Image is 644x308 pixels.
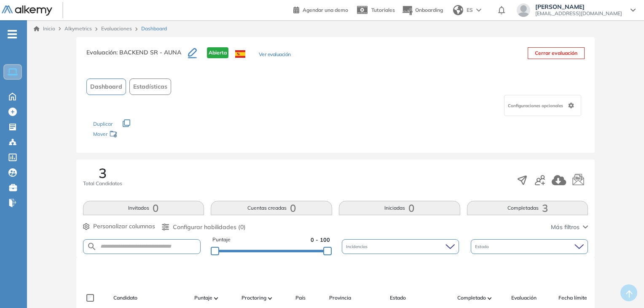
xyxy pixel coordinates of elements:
span: Abierta [207,47,228,58]
img: arrow [476,8,481,12]
span: Fecha límite [558,294,587,302]
span: Más filtros [551,223,580,232]
span: Puntaje [194,294,212,302]
span: Provincia [329,294,351,302]
span: Tutoriales [371,7,395,13]
a: Agendar una demo [293,4,348,14]
button: Cuentas creadas0 [211,201,332,215]
img: [missing "en.ARROW_ALT" translation] [488,297,492,300]
i: - [8,33,17,35]
span: Proctoring [241,294,266,302]
span: ES [467,6,473,14]
button: Dashboard [86,78,126,95]
img: Logo [2,5,52,16]
span: Alkymetrics [64,25,92,32]
span: 3 [99,166,107,180]
button: Personalizar columnas [83,222,155,231]
div: Estado [471,239,588,254]
span: Onboarding [415,7,443,13]
span: Dashboard [141,25,167,32]
span: País [295,294,306,302]
a: Evaluaciones [101,25,132,32]
button: Estadísticas [129,78,171,95]
button: Configurar habilidades (0) [162,223,246,232]
span: Duplicar [93,121,113,127]
img: SEARCH_ALT [87,241,97,252]
button: Onboarding [402,1,443,19]
span: Personalizar columnas [93,222,155,231]
button: Completadas3 [467,201,588,215]
img: world [453,5,463,15]
span: Configurar habilidades (0) [173,223,246,232]
span: Evaluación [511,294,537,302]
button: Cerrar evaluación [528,47,585,59]
button: Iniciadas0 [339,201,460,215]
button: Ver evaluación [259,51,291,59]
span: : BACKEND SR - AUNA [116,49,181,56]
h3: Evaluación [86,47,188,65]
span: Estado [390,294,406,302]
span: [EMAIL_ADDRESS][DOMAIN_NAME] [535,10,622,17]
span: Agendar una demo [303,7,348,13]
button: Más filtros [551,223,588,232]
span: Incidencias [346,243,369,250]
img: [missing "en.ARROW_ALT" translation] [268,297,272,300]
div: Incidencias [342,239,459,254]
span: Candidato [113,294,137,302]
div: Mover [93,127,177,143]
span: Configuraciones opcionales [508,103,565,109]
a: Inicio [34,25,55,32]
span: Estado [475,243,491,250]
span: Dashboard [90,82,122,91]
span: Puntaje [212,236,231,244]
img: [missing "en.ARROW_ALT" translation] [214,297,218,300]
span: 0 - 100 [311,236,330,244]
button: Invitados0 [83,201,204,215]
span: Total Candidatos [83,180,122,187]
span: Completado [457,294,486,302]
span: [PERSON_NAME] [535,3,622,10]
img: ESP [235,50,245,58]
div: Configuraciones opcionales [504,95,581,116]
span: Estadísticas [133,82,167,91]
